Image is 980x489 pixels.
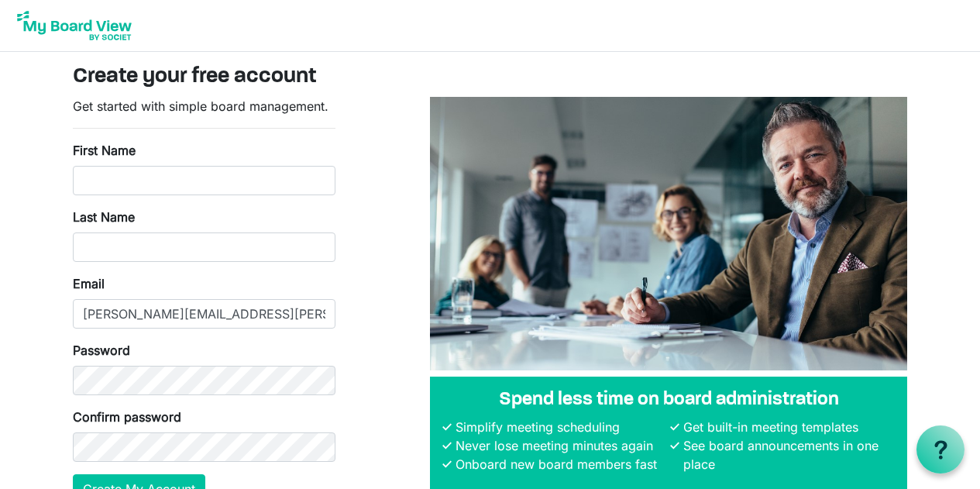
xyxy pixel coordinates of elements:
li: Never lose meeting minutes again [452,436,667,455]
label: Last Name [73,208,135,226]
label: Password [73,341,130,360]
li: Onboard new board members fast [452,455,667,474]
h3: Create your free account [73,64,908,91]
img: A photograph of board members sitting at a table [430,97,907,370]
li: See board announcements in one place [679,436,895,474]
label: First Name [73,141,136,160]
span: Get started with simple board management. [73,98,328,114]
label: Email [73,274,105,293]
li: Simplify meeting scheduling [452,418,667,436]
h4: Spend less time on board administration [442,389,895,412]
li: Get built-in meeting templates [679,418,895,436]
label: Confirm password [73,408,181,426]
img: My Board View Logo [12,6,136,45]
